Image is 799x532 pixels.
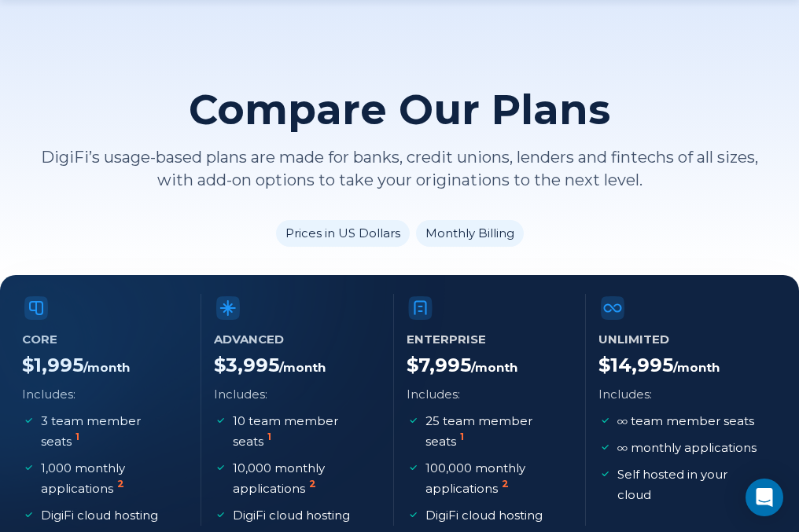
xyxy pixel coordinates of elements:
[233,505,350,526] p: DigiFi cloud hosting
[460,431,464,442] sup: 1
[41,458,185,499] p: 1,000 monthly applications
[41,505,158,526] p: DigiFi cloud hosting
[502,478,509,490] sup: 2
[309,478,316,490] sup: 2
[189,86,610,134] h2: Compare Our Plans
[233,458,377,499] p: 10,000 monthly applications
[407,354,517,378] h4: $ 7,995
[617,438,757,458] p: monthly applications
[598,328,669,350] h5: Unlimited
[75,431,79,442] sup: 1
[746,479,783,516] div: Open Intercom Messenger
[425,505,543,526] p: DigiFi cloud hosting
[267,431,271,442] sup: 1
[617,464,761,505] p: Self hosted in your cloud
[425,458,569,499] p: 100,000 monthly applications
[117,478,124,490] sup: 2
[471,360,517,375] span: /Month
[233,411,377,452] p: 10 team member seats
[617,411,754,431] p: team member seats
[22,146,777,192] p: DigiFi’s usage-based plans are made for banks, credit unions, lenders and fintechs of all sizes, ...
[425,411,569,452] p: 25 team member seats
[279,360,326,375] span: /Month
[407,384,460,405] p: Includes:
[598,354,720,378] h4: $ 14,995
[276,220,410,247] li: Prices in US Dollars
[416,220,524,247] li: Monthly Billing
[598,384,652,405] p: Includes:
[673,360,720,375] span: /Month
[407,328,486,350] h5: Enterprise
